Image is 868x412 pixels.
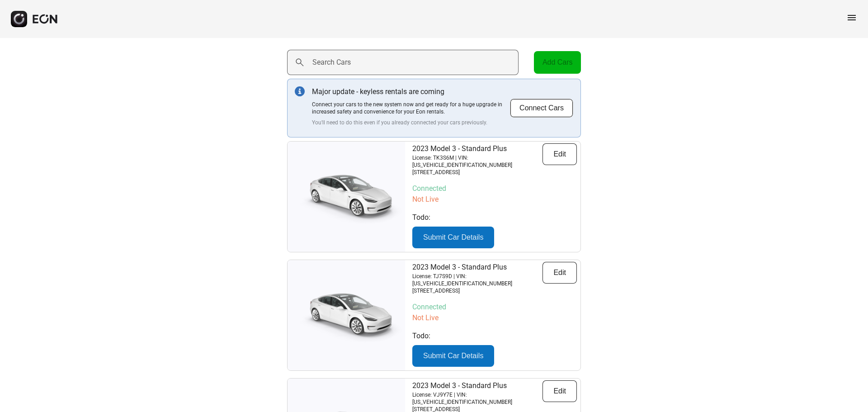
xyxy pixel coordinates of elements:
[412,212,577,223] p: Todo:
[288,286,405,345] img: car
[412,302,577,313] p: Connected
[412,287,542,294] p: [STREET_ADDRESS]
[412,262,542,273] p: 2023 Model 3 - Standard Plus
[412,143,542,154] p: 2023 Model 3 - Standard Plus
[412,345,494,367] button: Submit Car Details
[542,143,577,165] button: Edit
[412,183,577,194] p: Connected
[510,99,573,118] button: Connect Cars
[312,101,510,115] p: Connect your cars to the new system now and get ready for a huge upgrade in increased safety and ...
[295,86,305,96] img: info
[542,380,577,402] button: Edit
[312,119,510,126] p: You'll need to do this even if you already connected your cars previously.
[412,169,542,176] p: [STREET_ADDRESS]
[312,86,510,97] p: Major update - keyless rentals are coming
[412,194,577,205] p: Not Live
[542,262,577,284] button: Edit
[412,273,542,287] p: License: TJ7S9D | VIN: [US_VEHICLE_IDENTIFICATION_NUMBER]
[846,12,857,23] span: menu
[412,391,542,406] p: License: VJ9Y7E | VIN: [US_VEHICLE_IDENTIFICATION_NUMBER]
[412,154,542,169] p: License: TK3S6M | VIN: [US_VEHICLE_IDENTIFICATION_NUMBER]
[412,380,542,391] p: 2023 Model 3 - Standard Plus
[412,313,577,323] p: Not Live
[412,331,577,341] p: Todo:
[288,167,405,226] img: car
[312,57,351,68] label: Search Cars
[412,227,494,248] button: Submit Car Details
